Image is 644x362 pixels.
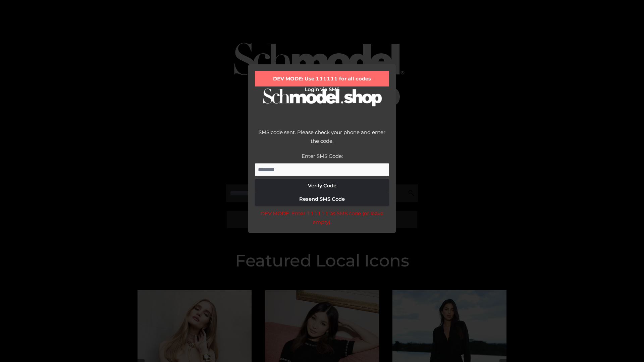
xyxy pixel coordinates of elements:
[255,128,389,152] div: SMS code sent. Please check your phone and enter the code.
[255,209,389,226] div: DEV MODE: Enter 111111 as SMS code (or leave empty).
[255,192,389,206] button: Resend SMS Code
[255,71,389,86] div: DEV MODE: Use 111111 for all codes
[255,179,389,192] button: Verify Code
[302,153,343,159] label: Enter SMS Code:
[255,86,389,93] h2: Login via SMS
